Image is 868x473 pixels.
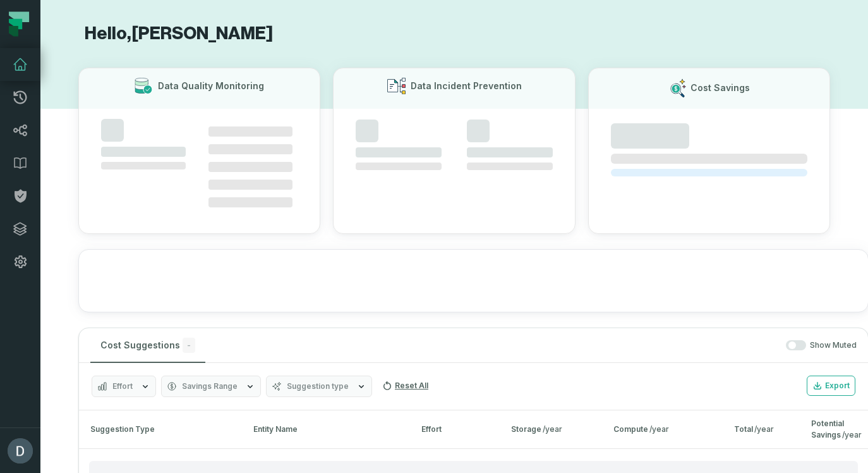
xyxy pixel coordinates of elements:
span: Savings Range [182,381,238,391]
div: Total [734,424,788,435]
span: /year [842,430,862,439]
button: Export [807,376,855,396]
div: Compute [613,424,712,435]
button: Reset All [377,376,433,396]
div: Entity Name [253,424,399,435]
span: /year [649,424,669,434]
button: Data Incident Prevention [333,68,575,234]
span: - [183,338,195,353]
span: Suggestion type [287,381,349,391]
button: Data Quality Monitoring [78,68,320,234]
div: Effort [421,424,488,435]
h3: Data Quality Monitoring [158,80,264,92]
div: Storage [511,424,591,435]
span: /year [754,424,774,434]
div: Suggestion Type [85,424,231,435]
span: /year [543,424,562,434]
h3: Cost Savings [690,82,750,94]
h3: Data Incident Prevention [411,80,522,92]
span: Effort [112,381,133,391]
button: Suggestion type [266,376,372,397]
button: Cost Savings [588,68,830,234]
div: Potential Savings [811,418,862,441]
button: Cost Suggestions [90,328,205,362]
img: avatar of Daniel Lahyani [8,438,33,464]
button: Savings Range [161,376,261,397]
h1: Hello, [PERSON_NAME] [78,23,830,45]
button: Effort [92,376,156,397]
div: Show Muted [210,340,857,351]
